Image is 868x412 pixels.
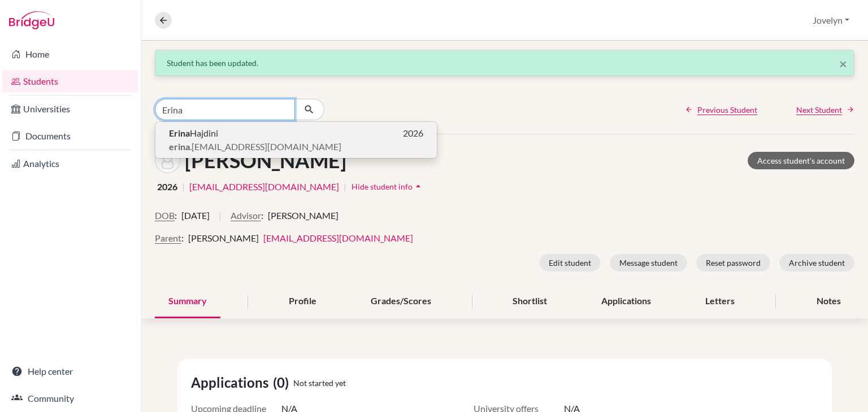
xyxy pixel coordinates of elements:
[155,99,295,120] input: Find student by name...
[796,104,842,116] span: Next Student
[181,209,210,222] span: [DATE]
[261,209,263,222] span: :
[273,372,293,393] span: (0)
[155,285,220,318] div: Summary
[2,98,138,120] a: Universities
[808,10,854,31] button: Jovelyn
[697,104,757,116] span: Previous Student
[155,209,175,222] button: DOB
[293,377,346,389] span: Not started yet
[2,152,138,175] a: Analytics
[169,141,190,152] b: erina
[185,148,346,173] h1: [PERSON_NAME]
[696,254,770,271] button: Reset password
[9,11,54,29] img: Bridge-U
[155,231,181,245] button: Parent
[839,55,847,72] span: ×
[263,233,413,243] a: [EMAIL_ADDRESS][DOMAIN_NAME]
[351,178,424,195] button: Hide student infoarrow_drop_up
[692,285,748,318] div: Letters
[588,285,665,318] div: Applications
[181,231,184,245] span: :
[403,126,423,140] span: 2026
[169,140,341,154] span: .[EMAIL_ADDRESS][DOMAIN_NAME]
[803,285,854,318] div: Notes
[2,125,138,147] a: Documents
[188,233,259,243] span: [PERSON_NAME]
[2,43,138,65] a: Home
[175,209,177,222] span: :
[182,180,185,194] span: |
[685,104,757,116] a: Previous Student
[275,285,330,318] div: Profile
[539,254,601,271] button: Edit student
[189,180,339,194] a: [EMAIL_ADDRESS][DOMAIN_NAME]
[413,181,424,192] i: arrow_drop_up
[169,128,190,138] b: Erina
[155,148,180,173] img: Kanarina Demiri's avatar
[2,360,138,383] a: Help center
[610,254,687,271] button: Message student
[191,372,273,393] span: Applications
[167,57,843,69] div: Student has been updated.
[157,180,177,194] span: 2026
[779,254,854,271] button: Archive student
[499,285,561,318] div: Shortlist
[357,285,445,318] div: Grades/Scores
[2,70,138,93] a: Students
[351,182,413,191] span: Hide student info
[231,209,261,222] button: Advisor
[268,209,338,222] span: [PERSON_NAME]
[219,209,222,231] span: |
[344,180,346,194] span: |
[169,126,218,140] span: Hajdini
[839,57,847,71] button: Close
[796,104,854,116] a: Next Student
[2,387,138,410] a: Community
[155,122,437,158] button: ErinaHajdini2026erina.[EMAIL_ADDRESS][DOMAIN_NAME]
[748,152,854,169] a: Access student's account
